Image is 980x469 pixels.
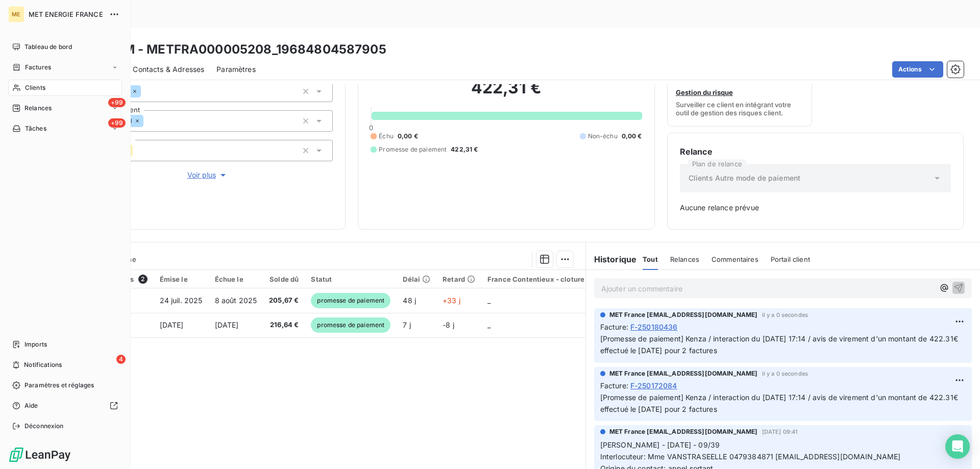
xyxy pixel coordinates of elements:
[676,88,733,96] span: Gestion du risque
[600,322,628,332] span: Facture :
[24,401,38,410] span: Aide
[667,61,813,127] button: Gestion du risqueSurveiller ce client en intégrant votre outil de gestion des risques client.
[712,255,758,263] span: Commentaires
[600,393,960,413] span: [Promesse de paiement] Kenza / interaction du [DATE] 17:14 / avis de virement d'un montant de 422...
[215,275,257,283] div: Échue le
[187,170,228,180] span: Voir plus
[609,310,758,319] span: MET France [EMAIL_ADDRESS][DOMAIN_NAME]
[689,173,801,183] span: Clients Autre mode de paiement
[311,275,390,283] div: Statut
[311,317,390,333] span: promesse de paiement
[160,275,203,283] div: Émise le
[141,87,149,96] input: Ajouter une valeur
[609,427,758,436] span: MET France [EMAIL_ADDRESS][DOMAIN_NAME]
[116,355,126,364] span: 4
[138,275,148,284] span: 2
[600,440,720,449] span: [PERSON_NAME] - [DATE] - 09/39
[762,312,808,318] span: il y a 0 secondes
[269,320,299,330] span: 216,64 €
[311,293,390,308] span: promesse de paiement
[670,255,699,263] span: Relances
[216,64,256,75] span: Paramètres
[379,145,447,154] span: Promesse de paiement
[622,132,642,141] span: 0,00 €
[8,398,122,414] a: Aide
[630,380,677,391] span: F-250172084
[24,340,47,349] span: Imports
[160,296,203,305] span: 24 juil. 2025
[108,118,126,128] span: +99
[8,447,71,463] img: Logo LeanPay
[443,320,454,329] span: -8 j
[487,275,584,283] div: France Contentieux - cloture
[108,98,126,107] span: +99
[269,295,299,306] span: 205,67 €
[24,381,94,390] span: Paramètres et réglages
[443,296,460,305] span: +33 j
[680,145,951,158] h6: Relance
[371,78,642,108] h2: 422,31 €
[269,275,299,283] div: Solde dû
[133,64,204,75] span: Contacts & Adresses
[133,146,141,155] input: Ajouter une valeur
[369,124,373,132] span: 0
[403,275,430,283] div: Délai
[215,296,257,305] span: 8 août 2025
[143,116,152,126] input: Ajouter une valeur
[586,253,637,265] h6: Historique
[82,169,333,181] button: Voir plus
[609,369,758,378] span: MET France [EMAIL_ADDRESS][DOMAIN_NAME]
[771,255,810,263] span: Portail client
[90,40,386,59] h3: ESSAM - METFRA000005208_19684804587905
[892,61,943,78] button: Actions
[643,255,658,263] span: Tout
[600,380,628,391] span: Facture :
[215,320,239,329] span: [DATE]
[24,422,64,431] span: Déconnexion
[680,203,951,213] span: Aucune relance prévue
[379,132,394,141] span: Échu
[451,145,478,154] span: 422,31 €
[160,320,184,329] span: [DATE]
[762,371,808,377] span: il y a 0 secondes
[600,334,960,355] span: [Promesse de paiement] Kenza / interaction du [DATE] 17:14 / avis de virement d'un montant de 422...
[25,83,45,92] span: Clients
[24,104,52,113] span: Relances
[630,322,678,332] span: F-250180436
[24,360,62,369] span: Notifications
[487,320,491,329] span: _
[487,296,491,305] span: _
[398,132,418,141] span: 0,00 €
[25,124,46,133] span: Tâches
[588,132,618,141] span: Non-échu
[945,434,970,459] div: Open Intercom Messenger
[762,429,798,435] span: [DATE] 09:41
[600,452,901,461] span: Interlocuteur: Mme VANSTRASEELLE 0479384871 [EMAIL_ADDRESS][DOMAIN_NAME]
[676,101,804,117] span: Surveiller ce client en intégrant votre outil de gestion des risques client.
[24,42,72,52] span: Tableau de bord
[25,63,51,72] span: Factures
[403,320,410,329] span: 7 j
[443,275,475,283] div: Retard
[403,296,416,305] span: 48 j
